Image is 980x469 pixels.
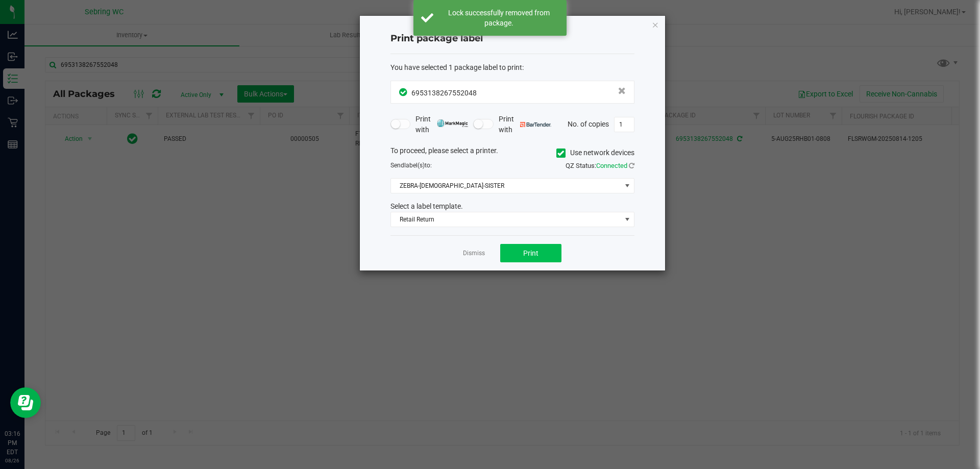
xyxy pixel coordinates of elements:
span: Print with [415,114,468,135]
span: In Sync [399,87,409,97]
div: Lock successfully removed from package. [439,8,559,28]
span: 6953138267552048 [411,89,477,97]
span: Retail Return [391,212,621,227]
iframe: Resource center [10,387,41,418]
span: Print with [499,114,551,135]
span: QZ Status: [566,162,634,169]
img: mark_magic_cybra.png [437,119,468,127]
img: bartender.png [520,122,551,127]
label: Use network devices [556,147,634,158]
button: Print [500,244,561,262]
span: You have selected 1 package label to print [390,63,522,71]
span: No. of copies [568,119,609,128]
span: ZEBRA-[DEMOGRAPHIC_DATA]-SISTER [391,179,621,193]
div: Select a label template. [383,201,642,212]
a: Dismiss [463,249,485,258]
h4: Print package label [390,32,634,45]
span: Connected [596,162,627,169]
div: : [390,62,634,73]
div: To proceed, please select a printer. [383,145,642,161]
span: Print [523,249,538,257]
span: label(s) [404,162,425,169]
span: Send to: [390,162,432,169]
